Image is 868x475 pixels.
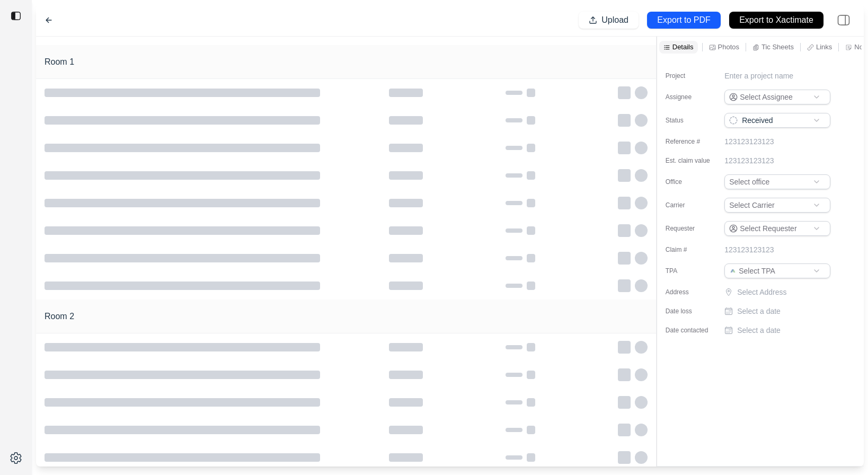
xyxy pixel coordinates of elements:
p: 123123123123 [724,155,774,166]
p: Select a date [737,325,781,336]
p: Tic Sheets [761,42,794,51]
label: Office [666,178,719,186]
img: right-panel.svg [832,8,855,32]
button: Export to PDF [647,12,721,29]
label: Status [666,116,719,125]
button: Upload [579,12,639,29]
p: Details [672,42,694,51]
label: Date loss [666,307,719,315]
p: Upload [601,14,628,27]
label: Requester [666,224,719,233]
label: Reference # [666,137,719,146]
label: Project [666,72,719,80]
p: 123123123123 [724,244,774,255]
label: Address [666,288,719,296]
p: Select a date [737,306,781,316]
img: toggle sidebar [11,11,21,21]
label: TPA [666,267,719,275]
label: Carrier [666,201,719,209]
label: Date contacted [666,326,719,335]
p: Export to PDF [657,14,710,27]
h1: Room 1 [45,56,74,68]
p: Photos [718,42,739,51]
p: 123123123123 [724,136,774,147]
p: Enter a project name [724,71,793,81]
p: Links [816,42,832,51]
label: Claim # [666,245,719,254]
p: Select Address [737,287,832,297]
label: Assignee [666,93,719,101]
p: Export to Xactimate [739,14,813,27]
label: Est. claim value [666,156,719,165]
h1: Room 2 [45,310,74,323]
button: Export to Xactimate [729,12,823,29]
